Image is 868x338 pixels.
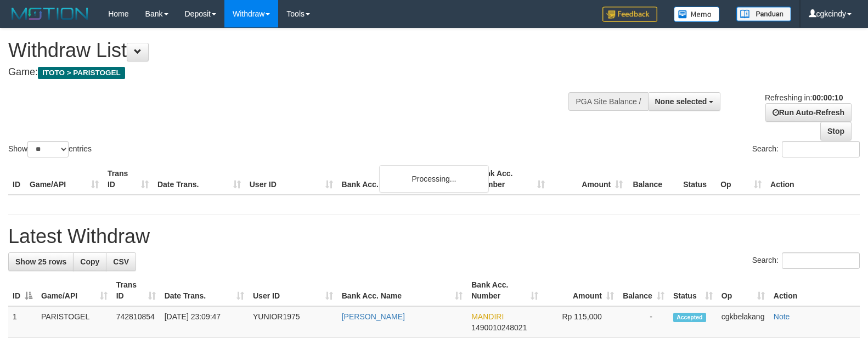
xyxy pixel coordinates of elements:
span: Accepted [673,313,706,322]
th: Op: activate to sort column ascending [717,275,769,306]
th: Bank Acc. Name [337,164,472,195]
td: PARISTOGEL [37,306,112,338]
th: Action [769,275,860,306]
th: Game/API [25,164,103,195]
th: Date Trans.: activate to sort column ascending [160,275,249,306]
th: Amount: activate to sort column ascending [543,275,618,306]
th: Trans ID: activate to sort column ascending [112,275,160,306]
a: [PERSON_NAME] [342,312,405,321]
th: Bank Acc. Number [471,164,549,195]
strong: 00:00:10 [812,93,843,102]
th: Bank Acc. Number: activate to sort column ascending [467,275,543,306]
a: Run Auto-Refresh [765,103,852,122]
span: ITOTO > PARISTOGEL [38,67,125,79]
th: Trans ID [103,164,153,195]
th: Status: activate to sort column ascending [669,275,717,306]
td: [DATE] 23:09:47 [160,306,249,338]
span: MANDIRI [471,312,504,321]
span: None selected [655,97,707,106]
td: cgkbelakang [717,306,769,338]
th: Op [716,164,766,195]
div: PGA Site Balance / [568,92,647,111]
a: CSV [106,252,136,271]
th: Bank Acc. Name: activate to sort column ascending [337,275,467,306]
td: 742810854 [112,306,160,338]
th: Status [679,164,716,195]
th: Amount [549,164,627,195]
img: MOTION_logo.png [8,5,92,22]
button: None selected [648,92,721,111]
th: User ID: activate to sort column ascending [249,275,337,306]
h4: Game: [8,67,568,78]
th: Balance [627,164,679,195]
select: Showentries [27,141,69,157]
td: YUNIOR1975 [249,306,337,338]
span: Show 25 rows [15,257,66,266]
img: Feedback.jpg [602,7,657,22]
a: Note [774,312,790,321]
input: Search: [782,252,860,269]
h1: Withdraw List [8,40,568,61]
th: ID: activate to sort column descending [8,275,37,306]
div: Processing... [379,165,489,193]
span: Copy [80,257,99,266]
span: Copy 1490010248021 to clipboard [471,323,527,332]
th: User ID [245,164,337,195]
th: Balance: activate to sort column ascending [618,275,669,306]
th: Action [766,164,860,195]
img: Button%20Memo.svg [674,7,720,22]
th: Date Trans. [153,164,245,195]
td: - [618,306,669,338]
label: Show entries [8,141,92,157]
h1: Latest Withdraw [8,226,860,247]
td: 1 [8,306,37,338]
input: Search: [782,141,860,157]
a: Show 25 rows [8,252,74,271]
a: Copy [73,252,106,271]
img: panduan.png [736,7,791,21]
label: Search: [752,141,860,157]
th: ID [8,164,25,195]
th: Game/API: activate to sort column ascending [37,275,112,306]
td: Rp 115,000 [543,306,618,338]
label: Search: [752,252,860,269]
span: CSV [113,257,129,266]
a: Stop [820,122,852,140]
span: Refreshing in: [765,93,843,102]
